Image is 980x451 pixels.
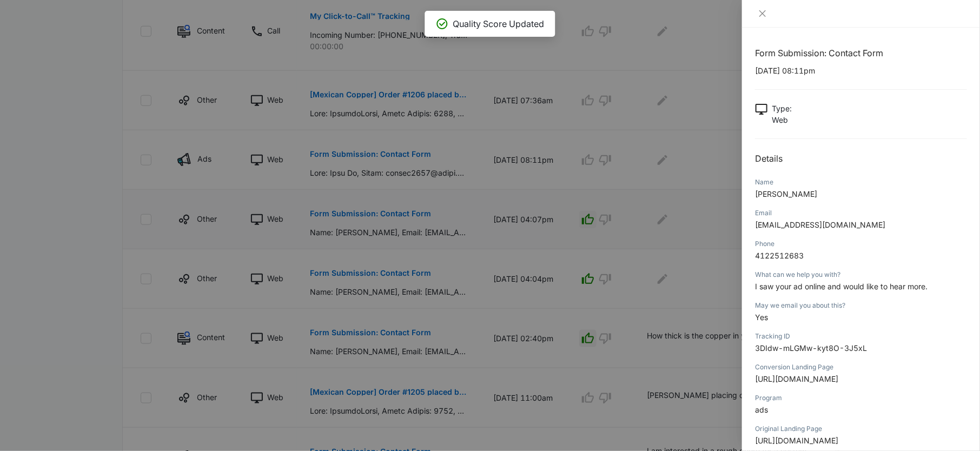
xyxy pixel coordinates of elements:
span: [EMAIL_ADDRESS][DOMAIN_NAME] [755,220,885,229]
h1: Form Submission: Contact Form [755,47,967,59]
button: Close [755,9,770,18]
span: Yes [755,313,768,322]
div: May we email you about this? [755,301,967,310]
span: close [758,9,767,18]
p: Type : [772,103,792,114]
div: What can we help you with? [755,270,967,280]
div: Email [755,208,967,218]
div: Name [755,177,967,187]
span: [URL][DOMAIN_NAME] [755,374,838,383]
span: 4122512683 [755,251,804,260]
div: Phone [755,239,967,249]
span: [PERSON_NAME] [755,189,817,198]
span: [URL][DOMAIN_NAME] [755,436,838,445]
p: Quality Score Updated [453,17,545,30]
p: Web [772,114,792,125]
div: Original Landing Page [755,424,967,434]
div: Tracking ID [755,331,967,341]
span: ads [755,405,768,414]
p: [DATE] 08:11pm [755,65,967,76]
div: Program [755,393,967,403]
span: 3DIdw-mLGMw-kyt8O-3J5xL [755,343,867,353]
div: Conversion Landing Page [755,362,967,372]
span: I saw your ad online and would like to hear more. [755,282,928,291]
h2: Details [755,152,967,165]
